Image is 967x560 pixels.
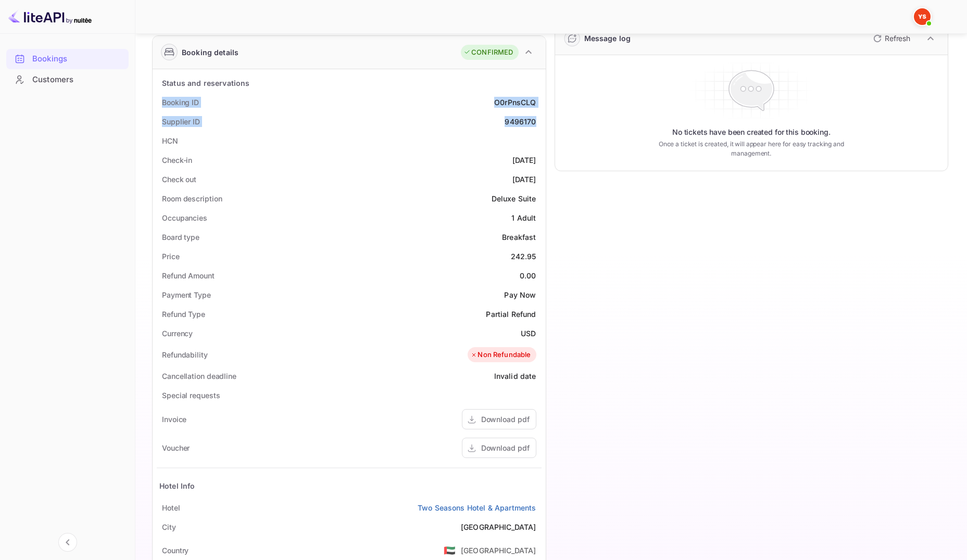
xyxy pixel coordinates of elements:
div: Price [162,251,180,262]
div: Cancellation deadline [162,371,236,381]
div: Supplier ID [162,116,200,127]
button: Collapse navigation [58,533,77,552]
div: [DATE] [512,174,536,185]
div: Download pdf [481,414,530,425]
div: Refund Type [162,309,205,320]
div: O0rPnsCLQ [494,97,536,108]
div: Payment Type [162,289,211,300]
div: Country [162,545,189,556]
div: 9496170 [505,116,536,127]
div: Refund Amount [162,270,215,281]
div: Breakfast [502,232,536,243]
a: Bookings [6,49,129,68]
div: Occupancies [162,212,207,223]
div: Download pdf [481,442,530,453]
div: 1 Adult [511,212,536,223]
div: Non Refundable [470,350,531,360]
div: Customers [6,70,129,90]
div: Voucher [162,442,190,453]
div: HCN [162,135,178,146]
button: Refresh [867,30,914,47]
img: Yandex Support [914,8,931,25]
div: Partial Refund [486,309,536,320]
div: Bookings [32,53,123,65]
div: Customers [32,74,123,86]
div: [DATE] [512,155,536,166]
div: Invalid date [494,371,536,381]
p: No tickets have been created for this booking. [672,127,831,137]
a: Customers [6,70,129,89]
div: Invoice [162,414,186,425]
div: Deluxe Suite [492,193,536,204]
div: Status and reservations [162,78,249,88]
div: Message log [584,33,631,44]
div: Hotel Info [159,480,195,491]
div: [GEOGRAPHIC_DATA] [461,521,536,532]
div: CONFIRMED [463,47,513,58]
a: Two Seasons Hotel & Apartments [418,502,536,513]
div: Check-in [162,155,192,166]
div: Currency [162,328,193,339]
img: LiteAPI logo [8,8,92,25]
div: Bookings [6,49,129,69]
div: Booking details [182,47,238,58]
p: Refresh [885,33,910,44]
div: City [162,521,176,532]
div: Booking ID [162,97,199,108]
div: Pay Now [504,289,536,300]
div: Room description [162,193,222,204]
span: United States [444,541,456,559]
div: Check out [162,174,196,185]
div: Special requests [162,390,220,401]
div: Board type [162,232,199,243]
div: 0.00 [520,270,536,281]
div: Hotel [162,502,180,513]
div: USD [521,328,536,339]
div: Refundability [162,349,208,360]
div: 242.95 [511,251,536,262]
div: [GEOGRAPHIC_DATA] [461,545,536,556]
p: Once a ticket is created, it will appear here for easy tracking and management. [646,139,857,158]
